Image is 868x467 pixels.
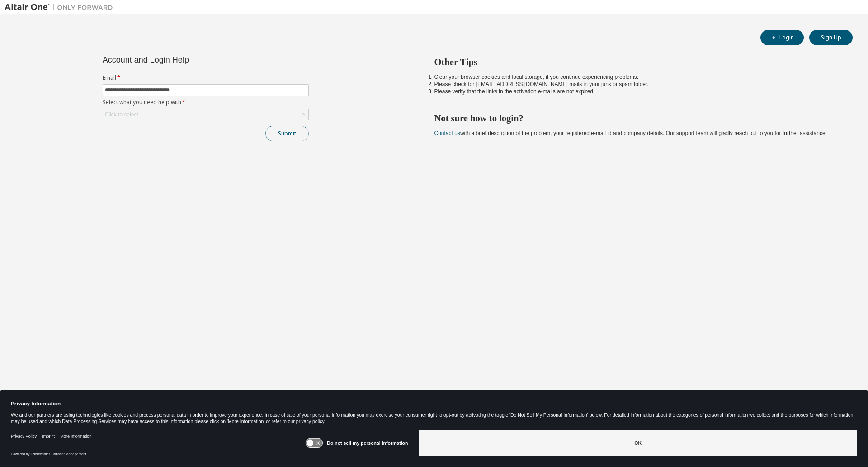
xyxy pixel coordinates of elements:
div: Click to select [103,109,308,120]
li: Please check for [EMAIL_ADDRESS][DOMAIN_NAME] mails in your junk or spam folder. [434,81,837,88]
a: Contact us [434,130,460,136]
h2: Not sure how to login? [434,112,837,124]
div: Account and Login Help [103,56,268,63]
span: with a brief description of the problem, your registered e-mail id and company details. Our suppo... [434,130,827,136]
label: Email [103,74,309,82]
li: Please verify that the links in the activation e-mails are not expired. [434,88,837,95]
label: Select what you need help with [103,99,309,106]
button: Sign Up [809,30,853,45]
button: Login [760,30,804,45]
li: Clear your browser cookies and local storage, if you continue experiencing problems. [434,73,837,81]
button: Submit [265,126,309,141]
img: Altair One [5,3,118,12]
div: Click to select [105,111,138,118]
h2: Other Tips [434,56,837,68]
